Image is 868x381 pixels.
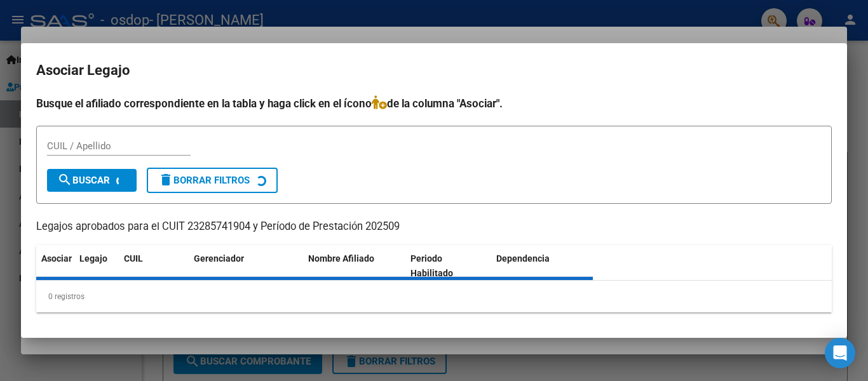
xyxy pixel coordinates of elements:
datatable-header-cell: Gerenciador [189,245,303,287]
h2: Asociar Legajo [36,58,832,83]
mat-icon: search [57,172,72,187]
span: Nombre Afiliado [308,253,374,264]
span: Dependencia [496,253,550,264]
button: Buscar [47,169,137,192]
datatable-header-cell: Legajo [74,245,119,287]
span: Gerenciador [194,253,244,264]
span: Buscar [57,175,110,186]
datatable-header-cell: Asociar [36,245,74,287]
datatable-header-cell: Periodo Habilitado [405,245,491,287]
div: Open Intercom Messenger [825,338,855,368]
button: Borrar Filtros [147,168,278,193]
datatable-header-cell: Dependencia [491,245,593,287]
span: CUIL [124,253,143,264]
div: 0 registros [36,281,832,312]
p: Legajos aprobados para el CUIT 23285741904 y Período de Prestación 202509 [36,219,832,235]
span: Periodo Habilitado [410,253,453,278]
mat-icon: delete [158,172,173,187]
span: Legajo [79,253,107,264]
datatable-header-cell: Nombre Afiliado [303,245,405,287]
h4: Busque el afiliado correspondiente en la tabla y haga click en el ícono de la columna "Asociar". [36,95,832,112]
span: Asociar [41,253,72,264]
span: Borrar Filtros [158,175,250,186]
datatable-header-cell: CUIL [119,245,189,287]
